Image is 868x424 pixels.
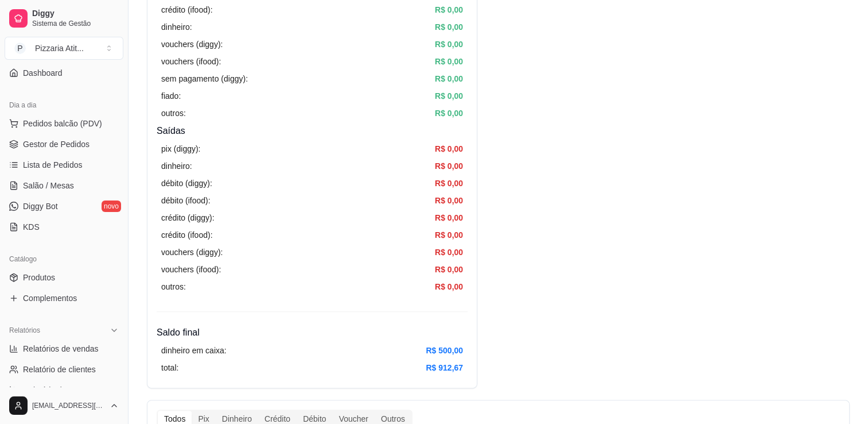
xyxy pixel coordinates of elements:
[5,250,123,268] div: Catálogo
[161,344,227,357] article: dinheiro em caixa:
[5,114,123,133] button: Pedidos balcão (PDV)
[23,159,83,171] span: Lista de Pedidos
[23,221,40,233] span: KDS
[435,280,463,293] article: R$ 0,00
[161,107,186,120] article: outros:
[435,229,463,241] article: R$ 0,00
[23,67,63,79] span: Dashboard
[435,21,463,33] article: R$ 0,00
[435,263,463,276] article: R$ 0,00
[5,392,123,419] button: [EMAIL_ADDRESS][DOMAIN_NAME]
[5,96,123,114] div: Dia a dia
[5,268,123,287] a: Produtos
[435,55,463,68] article: R$ 0,00
[435,90,463,102] article: R$ 0,00
[14,43,26,54] span: P
[435,194,463,207] article: R$ 0,00
[9,326,40,335] span: Relatórios
[161,361,178,374] article: total:
[23,272,55,283] span: Produtos
[435,246,463,259] article: R$ 0,00
[161,21,192,33] article: dinheiro:
[161,177,212,190] article: débito (diggy):
[5,197,123,215] a: Diggy Botnovo
[5,340,123,358] a: Relatórios de vendas
[435,107,463,120] article: R$ 0,00
[435,142,463,155] article: R$ 0,00
[23,118,102,129] span: Pedidos balcão (PDV)
[161,142,200,155] article: pix (diggy):
[32,9,119,19] span: Diggy
[23,292,77,304] span: Complementos
[161,90,181,102] article: fiado:
[5,381,123,399] a: Relatório de mesas
[5,360,123,379] a: Relatório de clientes
[23,201,58,212] span: Diggy Bot
[5,218,123,236] a: KDS
[5,289,123,307] a: Complementos
[5,64,123,82] a: Dashboard
[435,160,463,172] article: R$ 0,00
[161,3,212,16] article: crédito (ifood):
[157,326,468,340] h4: Saldo final
[157,124,468,138] h4: Saídas
[435,3,463,16] article: R$ 0,00
[161,229,212,241] article: crédito (ifood):
[23,384,92,396] span: Relatório de mesas
[23,343,99,354] span: Relatórios de vendas
[161,246,223,259] article: vouchers (diggy):
[435,177,463,190] article: R$ 0,00
[5,135,123,153] a: Gestor de Pedidos
[32,19,119,28] span: Sistema de Gestão
[161,263,221,276] article: vouchers (ifood):
[426,361,463,374] article: R$ 912,67
[5,156,123,174] a: Lista de Pedidos
[161,280,186,293] article: outros:
[161,211,215,224] article: crédito (diggy):
[161,72,248,85] article: sem pagamento (diggy):
[5,37,123,60] button: Select a team
[161,160,192,172] article: dinheiro:
[435,72,463,85] article: R$ 0,00
[35,43,84,54] div: Pizzaria Atit ...
[5,176,123,195] a: Salão / Mesas
[23,364,96,375] span: Relatório de clientes
[23,138,89,150] span: Gestor de Pedidos
[435,38,463,51] article: R$ 0,00
[161,38,223,51] article: vouchers (diggy):
[23,180,74,191] span: Salão / Mesas
[426,344,463,357] article: R$ 500,00
[32,401,105,410] span: [EMAIL_ADDRESS][DOMAIN_NAME]
[161,194,211,207] article: débito (ifood):
[435,211,463,224] article: R$ 0,00
[5,5,123,32] a: DiggySistema de Gestão
[161,55,221,68] article: vouchers (ifood):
